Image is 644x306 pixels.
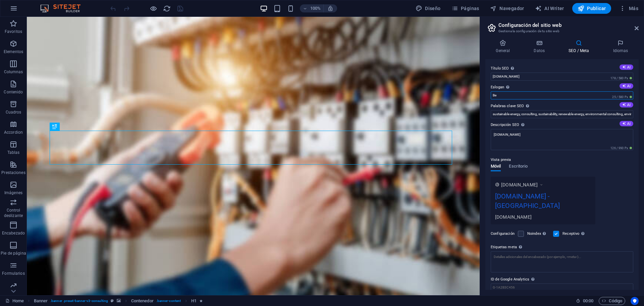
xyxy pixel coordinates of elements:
button: Más [616,3,641,14]
button: Eslogan [620,83,633,89]
i: Este elemento es un preajuste personalizable [111,299,114,303]
div: [DOMAIN_NAME] - [GEOGRAPHIC_DATA] [495,191,591,214]
label: Configuración [491,230,515,238]
span: 126 / 990 Px [609,146,633,150]
p: Prestaciones [1,170,25,175]
h4: General [485,40,523,54]
span: . banner-content [156,297,181,305]
button: Navegador [487,3,527,14]
button: 100% [300,4,324,12]
p: Elementos [4,49,23,54]
span: Escritorio [509,162,528,172]
p: Pie de página [1,251,26,256]
span: 00 00 [583,297,593,305]
button: Publicar [572,3,611,14]
span: [DOMAIN_NAME] [501,181,538,188]
label: Noindex [527,230,549,238]
i: El elemento contiene una animación [200,299,203,303]
span: Publicar [578,5,606,12]
label: Palabras clave SEO [491,102,633,110]
div: Diseño (Ctrl+Alt+Y) [413,3,443,14]
button: Palabras clave SEO [620,102,633,107]
span: Haz clic para seleccionar y doble clic para editar [34,297,48,305]
span: Código [602,297,622,305]
label: Etiquetas meta [491,243,633,251]
label: Receptivo [562,230,586,238]
h4: Datos [523,40,558,54]
h6: 100% [310,4,321,12]
label: ID de Google Analytics [491,275,633,283]
button: Título SEO [620,64,633,70]
p: Favoritos [5,29,22,34]
span: Navegador [490,5,524,12]
a: Haz clic para cancelar la selección y doble clic para abrir páginas [5,297,24,305]
button: Páginas [449,3,482,14]
p: Formularios [2,271,24,276]
h6: Tiempo de la sesión [576,297,594,305]
input: G-1A2B3C456 [491,283,633,292]
button: reload [163,4,171,12]
p: Cuadros [6,110,21,115]
p: Imágenes [4,190,22,195]
button: Diseño [413,3,443,14]
h4: SEO / Meta [558,40,602,54]
i: Al redimensionar, ajustar el nivel de zoom automáticamente para ajustarse al dispositivo elegido. [327,5,333,11]
span: 25 / 580 Px [611,95,633,99]
p: Contenido [4,89,23,95]
input: Eslogan... [491,91,633,99]
p: Tablas [7,150,20,155]
span: 178 / 580 Px [609,76,633,81]
img: Editor Logo [39,4,89,12]
h3: Gestiona la configuración de tu sitio web [498,28,625,34]
span: Haz clic para seleccionar y doble clic para editar [191,297,197,305]
div: Vista previa [491,164,528,177]
h4: Idiomas [602,40,639,54]
label: Eslogan [491,83,633,91]
button: Código [599,297,625,305]
div: [DOMAIN_NAME] [495,213,591,220]
p: Columnas [4,69,23,75]
p: Vista previa [491,156,511,164]
label: Título SEO [491,64,633,73]
span: Más [619,5,638,12]
button: Usercentrics [631,297,639,305]
button: Descripción SEO [620,121,633,126]
i: Volver a cargar página [163,5,171,12]
span: Páginas [451,5,479,12]
span: Diseño [416,5,441,12]
p: Accordion [4,130,23,135]
span: . banner .preset-banner-v3-consulting [50,297,108,305]
button: AI Writer [532,3,567,14]
i: Este elemento contiene un fondo [117,299,121,303]
label: Descripción SEO [491,121,633,129]
h2: Configuración del sitio web [498,22,639,28]
span: : [588,298,589,303]
span: Móvil [491,162,501,172]
span: AI Writer [535,5,564,12]
p: Encabezado [2,230,25,236]
span: Haz clic para seleccionar y doble clic para editar [131,297,154,305]
nav: breadcrumb [34,297,203,305]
